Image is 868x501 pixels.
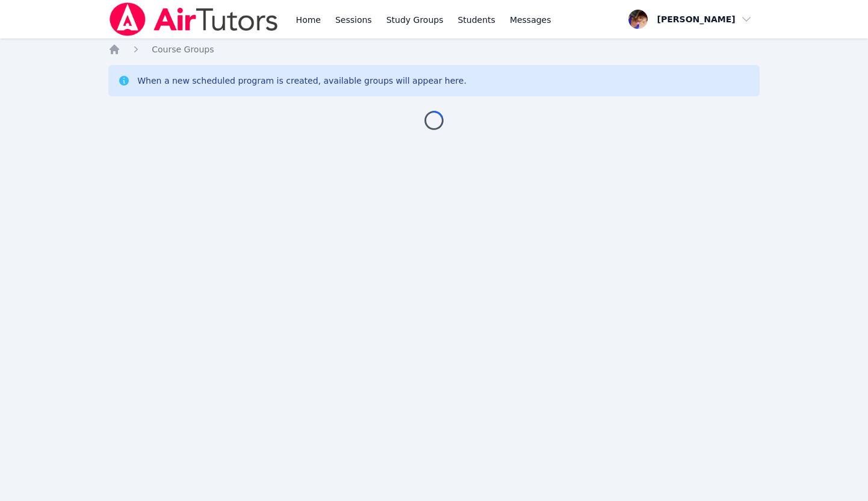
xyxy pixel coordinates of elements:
div: When a new scheduled program is created, available groups will appear here. [137,75,467,87]
img: Air Tutors [108,2,279,36]
span: Messages [510,14,551,26]
span: Course Groups [152,45,214,54]
nav: Breadcrumb [108,43,760,55]
a: Course Groups [152,43,214,55]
